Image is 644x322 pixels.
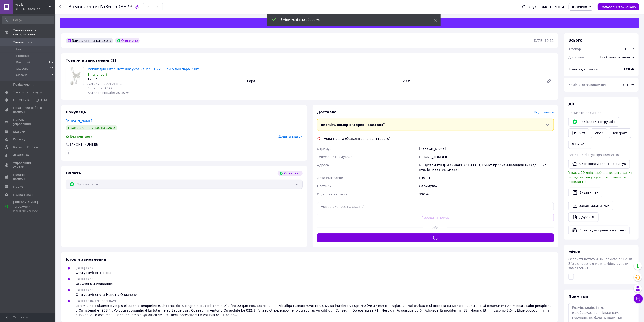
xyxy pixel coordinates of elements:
span: Покупці [13,138,26,142]
div: 120 ₴ [87,77,241,81]
div: Prom мікс 6 000 [13,209,42,213]
span: Товари та послуги [13,90,42,94]
span: Замовлення [68,4,99,10]
span: [DEMOGRAPHIC_DATA] [13,98,47,102]
span: Замовлення та повідомлення [13,28,55,36]
span: 3 [52,73,53,77]
span: 476 [49,60,53,64]
span: [DATE] 16:04, [PERSON_NAME] [76,300,118,303]
span: Адреса [317,163,329,167]
a: Магніт для штор метелик україна MIS LT 7х5.5 см білий пара 2 шт [87,67,199,71]
div: Ваш ID: 3523136 [15,7,55,11]
div: Повернутися назад [59,5,63,9]
span: Скасовані [16,67,31,71]
button: Повернути гроші покупцеві [568,226,630,235]
span: Мітки [568,250,580,254]
a: Друк PDF [568,212,599,222]
span: Додати відгук [278,135,302,138]
span: Примітки [568,294,588,299]
span: Залишок: 4827 [87,86,113,90]
span: Нові [16,47,23,52]
div: 120 ₴ [418,190,555,198]
div: Оплачено [278,171,302,176]
div: Оплачено [115,38,140,43]
button: Чат [568,128,589,138]
span: Відгуки [13,130,25,134]
img: Магніт для штор метелик україна MIS LT 7х5.5 см білий пара 2 шт [66,67,84,85]
span: Покупець [66,110,86,114]
span: Отримувач [317,147,336,151]
div: Необхідно уточнити [597,52,637,62]
span: Аналітика [13,153,29,157]
button: Замовлення виконано [598,3,639,10]
a: Завантажити PDF [568,201,613,210]
div: Зміни успішно збережені [281,17,423,22]
span: Каталог ProSale [13,145,38,149]
span: Особисті нотатки, які бачите лише ви. З їх допомогою можна фільтрувати замовлення [568,257,633,270]
a: WhatsApp [568,140,592,149]
span: Оплата [66,171,81,175]
div: Loremip dolo sitametc: Adipis elitsedd e Temporinc (Utlaboree dol.), Magna aliquaeni-admini №8 (v... [76,304,554,317]
span: Телефон отримувача [317,155,353,159]
input: Номер експрес-накладної [317,202,554,211]
span: Управління сайтом [13,161,42,169]
span: Гаманець компанії [13,173,42,181]
span: Всього [568,38,582,42]
span: 6 [52,54,53,58]
span: Замовлення [13,40,32,44]
span: Панель управління [13,118,42,126]
button: Видати чек [568,188,602,197]
span: або [423,226,447,230]
span: Написати покупцеві [568,111,602,115]
div: Нова Пошта (безкоштовно від 11000 ₴) [323,136,392,141]
div: Статус змінено: Нове [76,270,112,275]
div: 120 ₴ [399,78,543,84]
span: [PERSON_NAME] та рахунки [13,200,42,213]
a: [PERSON_NAME] [66,119,92,123]
span: 95 [50,67,53,71]
div: 120 ₴ [624,47,634,51]
span: Оплачені [16,73,30,77]
span: Платник [317,184,331,188]
span: Дата відправки [317,176,343,180]
span: Каталог ProSale: 20.19 ₴ [87,91,129,95]
div: Статус змінено: з Нове на Оплачено [76,292,137,297]
span: Доставка [317,110,337,114]
span: 0 [52,47,53,52]
span: Показники роботи компанії [13,106,42,114]
span: Редагувати [534,110,554,114]
span: У вас є 29 днів, щоб відправити запит на відгук покупцеві, скопіювавши посилання. [568,171,632,184]
span: Замовлення виконано [601,5,636,9]
div: [PHONE_NUMBER] [70,142,100,147]
span: В наявності [87,73,107,76]
div: Отримувач [418,182,555,190]
input: Пошук [2,16,54,24]
span: 1 товар [568,47,581,51]
a: Telegram [609,128,631,138]
span: Оплачено [571,5,587,9]
button: Чат з покупцем [634,294,643,303]
span: Без рейтингу [70,135,93,138]
span: mis lt [15,3,49,7]
div: [PHONE_NUMBER] [418,153,555,161]
div: м. Пустомити ([GEOGRAPHIC_DATA].), Пункт приймання-видачі №3 (до 30 кг): вул. [STREET_ADDRESS] [418,161,555,174]
div: 1 замовлення у вас на 120 ₴ [66,125,117,130]
div: [PERSON_NAME] [418,145,555,153]
span: Дії [568,102,574,106]
button: Надіслати інструкцію [568,117,619,127]
span: Артикул: 200106541 [87,82,122,86]
button: Скопіювати запит на відгук [568,159,630,169]
span: [DATE] 19:12 [76,267,94,270]
span: Маркет [13,185,25,189]
span: Виконані [16,60,30,64]
span: Історія замовлення [66,257,106,262]
div: 1 пара [242,78,399,84]
span: 20.19 ₴ [621,83,634,87]
div: Замовлення з каталогу [66,38,113,43]
span: Вкажіть номер експрес-накладної [321,123,385,127]
span: Товари в замовленні (1) [66,58,116,62]
div: [DATE] [418,174,555,182]
span: Прийняті [16,54,30,58]
span: Налаштування [13,193,36,197]
span: [DATE] 19:13 [76,289,94,292]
